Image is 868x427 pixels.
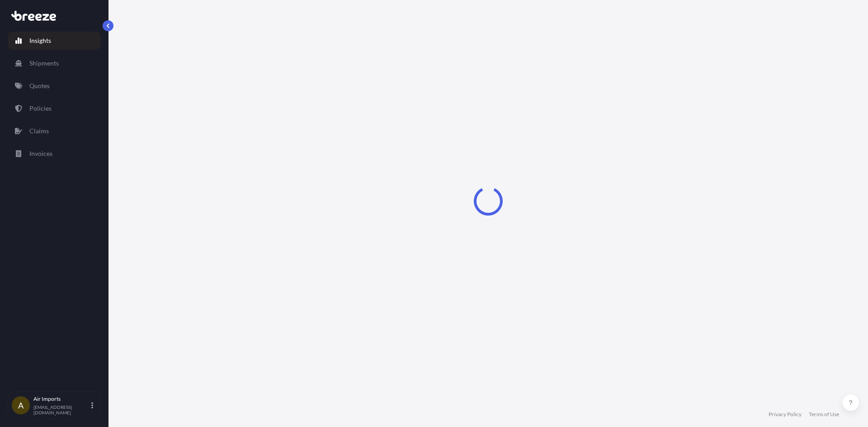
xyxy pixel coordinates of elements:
[29,104,52,113] p: Policies
[8,122,101,140] a: Claims
[8,99,101,117] a: Policies
[809,411,839,418] a: Terms of Use
[29,149,52,158] p: Invoices
[29,81,50,90] p: Quotes
[8,77,101,95] a: Quotes
[8,32,101,50] a: Insights
[769,411,802,418] a: Privacy Policy
[33,404,90,415] p: [EMAIL_ADDRESS][DOMAIN_NAME]
[29,36,51,45] p: Insights
[29,59,59,68] p: Shipments
[8,54,101,72] a: Shipments
[29,127,49,136] p: Claims
[8,145,101,163] a: Invoices
[33,395,90,403] p: Air Imports
[18,401,24,410] span: A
